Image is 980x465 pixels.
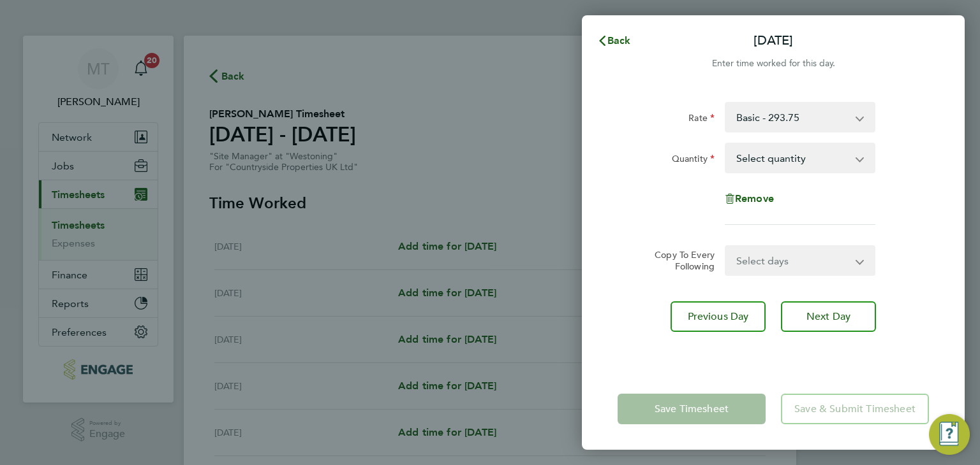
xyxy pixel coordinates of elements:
button: Engage Resource Center [929,414,970,455]
span: Next Day [806,310,850,323]
button: Back [584,28,644,54]
label: Rate [688,112,715,127]
button: Next Day [781,301,876,332]
button: Remove [725,194,774,204]
label: Quantity [672,153,715,168]
span: Remove [735,192,774,204]
span: Back [607,34,631,46]
label: Copy To Every Following [644,249,715,272]
div: Enter time worked for this day. [582,56,965,71]
button: Previous Day [671,301,766,332]
p: [DATE] [754,32,793,50]
span: Previous Day [688,310,749,323]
